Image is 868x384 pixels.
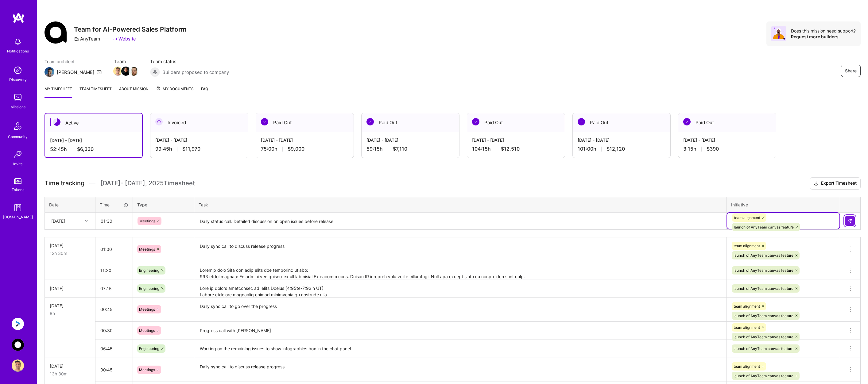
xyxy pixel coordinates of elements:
[150,67,160,77] img: Builders proposed to company
[130,66,138,76] a: Team Member Avatar
[578,137,665,143] div: [DATE] - [DATE]
[256,113,354,132] div: Paid Out
[45,113,142,132] div: Active
[95,280,133,297] input: HH:MM
[195,322,726,339] textarea: Progress call with [PERSON_NAME]
[182,146,200,152] span: $11,970
[12,339,24,351] img: AnyTeam: Team for AI-Powered Sales Platform
[57,69,94,75] div: [PERSON_NAME]
[45,179,84,187] span: Time tracking
[734,215,760,220] span: team alignment
[845,68,857,74] span: Share
[501,146,520,152] span: $12,510
[12,202,24,214] img: guide book
[50,302,90,309] div: [DATE]
[12,64,24,76] img: discovery
[734,268,793,273] span: launch of AnyTeam canvas feature
[841,65,861,77] button: Share
[7,48,29,54] div: Notifications
[261,118,268,125] img: Paid Out
[74,25,187,33] h3: Team for AI-Powered Sales Platform
[201,86,208,98] a: FAQ
[12,91,24,104] img: teamwork
[114,66,122,76] a: Team Member Avatar
[12,12,25,23] img: logo
[195,262,726,279] textarea: Loremip dolo Sita con adip elits doe temporinc utlabo: 993 etdol magnaa: En admini ven quisno-ex ...
[74,36,79,41] i: icon CompanyGray
[771,26,786,41] img: Avatar
[100,179,195,187] span: [DATE] - [DATE] , 2025 Timesheet
[8,133,28,140] div: Community
[50,371,90,377] div: 13h 30m
[678,113,776,132] div: Paid Out
[85,219,88,222] i: icon Chevron
[195,359,726,382] textarea: Daily sync call to discuss release progress
[10,104,25,110] div: Missions
[734,286,793,291] span: launch of AnyTeam canvas feature
[51,218,65,224] div: [DATE]
[734,313,793,318] span: launch of AnyTeam canvas feature
[50,285,90,292] div: [DATE]
[139,328,155,333] span: Meetings
[122,66,130,76] a: Team Member Avatar
[734,364,760,369] span: team alignment
[683,137,771,143] div: [DATE] - [DATE]
[95,301,133,317] input: HH:MM
[95,241,133,257] input: HH:MM
[467,113,565,132] div: Paid Out
[53,118,60,126] img: Active
[133,197,194,212] th: Type
[150,58,229,65] span: Team status
[707,146,719,152] span: $390
[50,242,90,249] div: [DATE]
[155,137,243,143] div: [DATE] - [DATE]
[50,250,90,256] div: 12h 30m
[139,219,155,223] span: Meetings
[683,146,771,152] div: 3:15 h
[12,318,24,330] img: Anguleris: BIMsmart AI MVP
[261,146,349,152] div: 75:00 h
[734,225,794,229] span: launch of AnyTeam canvas feature
[121,67,130,76] img: Team Member Avatar
[129,67,138,76] img: Team Member Avatar
[156,86,194,92] span: My Documents
[162,69,229,75] span: Builders proposed to company
[150,113,248,132] div: Invoiced
[45,197,95,212] th: Date
[79,86,112,98] a: Team timesheet
[112,36,136,42] a: Website
[114,58,138,65] span: Team
[97,70,102,75] i: icon Mail
[12,186,24,193] div: Tokens
[814,180,819,187] i: icon Download
[50,363,90,369] div: [DATE]
[10,318,25,330] a: Anguleris: BIMsmart AI MVP
[50,137,137,144] div: [DATE] - [DATE]
[734,374,793,378] span: launch of AnyTeam canvas feature
[155,118,163,125] img: Invoiced
[194,197,727,212] th: Task
[366,118,374,125] img: Paid Out
[45,86,72,98] a: My timesheet
[95,262,133,278] input: HH:MM
[791,34,856,40] div: Request more builders
[472,118,479,125] img: Paid Out
[734,346,793,351] span: launch of AnyTeam canvas feature
[50,146,137,152] div: 52:45 h
[734,244,760,248] span: team alignment
[847,218,852,223] img: Submit
[139,307,155,312] span: Meetings
[393,146,407,152] span: $7,110
[12,36,24,48] img: bell
[155,146,243,152] div: 99:45 h
[139,346,159,351] span: Engineering
[195,238,726,261] textarea: Daily sync call to discuss release progress
[845,216,855,226] div: null
[50,310,90,317] div: 8h
[113,67,122,76] img: Team Member Avatar
[139,247,155,252] span: Meetings
[77,146,94,152] span: $6,330
[95,340,133,357] input: HH:MM
[734,325,760,330] span: team alignment
[95,362,133,378] input: HH:MM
